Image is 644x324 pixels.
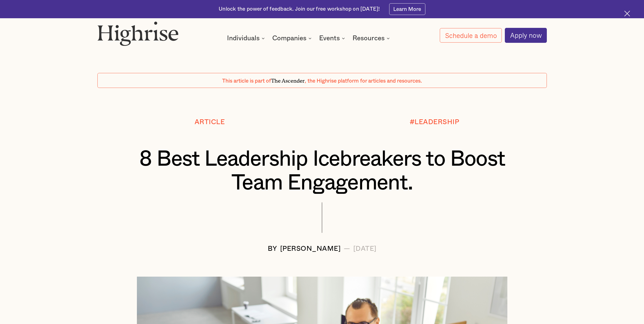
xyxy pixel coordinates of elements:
div: Individuals [227,35,266,41]
span: This article is part of [222,78,271,84]
img: Cross icon [624,11,630,16]
div: Companies [272,35,306,41]
div: Events [319,35,340,41]
div: #LEADERSHIP [410,118,459,126]
a: Learn More [389,3,425,15]
div: Article [195,118,225,126]
img: Highrise logo [97,21,179,46]
a: Apply now [505,28,547,43]
span: , the Highrise platform for articles and resources. [305,78,422,84]
a: Schedule a demo [440,28,502,43]
div: Companies [272,35,313,41]
div: [DATE] [353,245,377,253]
div: Events [319,35,346,41]
div: — [344,245,350,253]
div: BY [268,245,277,253]
h1: 8 Best Leadership Icebreakers to Boost Team Engagement. [122,147,522,195]
div: [PERSON_NAME] [280,245,341,253]
div: Unlock the power of feedback. Join our free workshop on [DATE]! [219,6,380,13]
div: Resources [352,35,385,41]
div: Resources [352,35,391,41]
div: Individuals [227,35,260,41]
span: The Ascender [271,76,305,83]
